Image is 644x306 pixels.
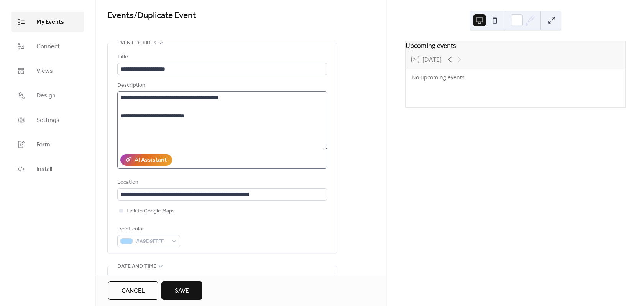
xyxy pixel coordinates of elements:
span: Settings [36,116,59,125]
span: Connect [36,42,60,51]
a: Install [11,159,84,179]
span: #A9D9FFFF [136,237,168,246]
div: Upcoming events [406,41,625,50]
a: Form [11,134,84,155]
span: Install [36,165,52,174]
span: Save [175,286,189,296]
span: Cancel [122,286,145,296]
span: Views [36,67,53,76]
a: Connect [11,36,84,57]
div: Description [117,81,326,90]
div: No upcoming events [412,74,619,81]
div: Event color [117,225,179,234]
span: Link to Google Maps [127,207,175,216]
span: / Duplicate Event [134,7,196,24]
span: Date and time [117,262,156,271]
button: AI Assistant [120,154,172,166]
span: Form [36,140,50,150]
div: AI Assistant [135,156,167,165]
a: My Events [11,12,84,32]
a: Events [107,7,134,24]
span: My Events [36,18,64,27]
div: Title [117,53,326,62]
span: Design [36,91,56,100]
span: Event details [117,39,156,48]
a: Settings [11,110,84,130]
div: Location [117,178,326,187]
a: Design [11,85,84,106]
button: Cancel [108,281,158,300]
a: Views [11,61,84,81]
button: Save [161,281,202,300]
